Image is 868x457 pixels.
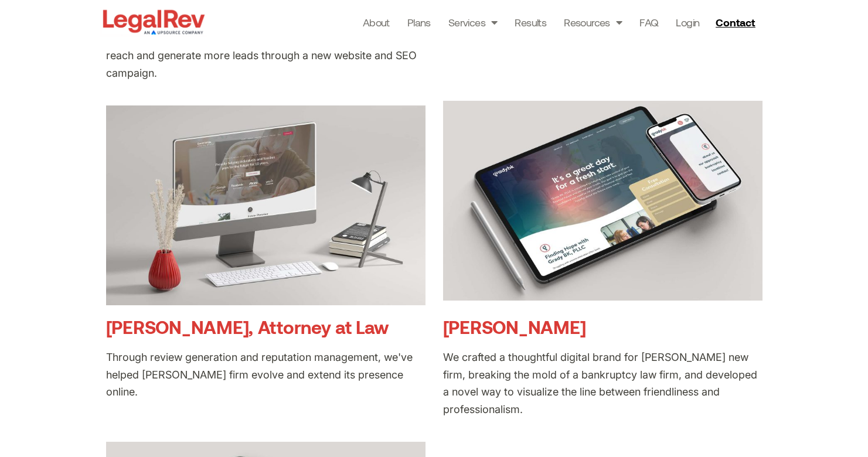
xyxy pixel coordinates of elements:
[106,349,426,401] div: Through review generation and reputation management, we've helped [PERSON_NAME] firm evolve and e...
[676,14,699,30] a: Login
[515,14,546,30] a: Results
[448,14,498,30] a: Services
[711,13,763,32] a: Contact
[564,14,622,30] a: Resources
[106,316,389,337] a: [PERSON_NAME], Attorney at Law
[639,14,658,30] a: FAQ
[407,14,431,30] a: Plans
[363,14,390,30] a: About
[363,14,700,30] nav: Menu
[443,349,763,419] div: We crafted a thoughtful digital brand for [PERSON_NAME] new firm, breaking the mold of a bankrupt...
[716,17,755,28] span: Contact
[443,316,586,337] a: [PERSON_NAME]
